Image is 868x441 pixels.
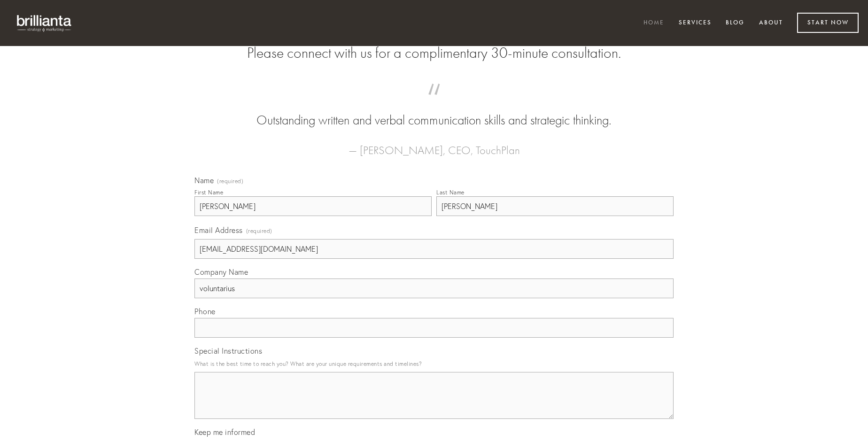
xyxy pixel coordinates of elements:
[637,15,670,31] a: Home
[194,225,243,235] span: Email Address
[753,15,789,31] a: About
[217,178,243,184] span: (required)
[194,189,223,196] div: First Name
[209,130,659,160] figcaption: — [PERSON_NAME], CEO, TouchPlan
[209,93,659,130] blockquote: Outstanding written and verbal communication skills and strategic thinking.
[436,189,465,196] div: Last Name
[246,224,272,237] span: (required)
[673,15,718,31] a: Services
[194,267,248,277] span: Company Name
[209,93,659,111] span: “
[194,176,214,185] span: Name
[194,427,255,437] span: Keep me informed
[797,13,859,33] a: Start Now
[720,15,751,31] a: Blog
[194,44,674,62] h2: Please connect with us for a complimentary 30-minute consultation.
[194,307,216,316] span: Phone
[9,9,80,37] img: brillianta - research, strategy, marketing
[194,346,262,356] span: Special Instructions
[194,357,674,370] p: What is the best time to reach you? What are your unique requirements and timelines?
